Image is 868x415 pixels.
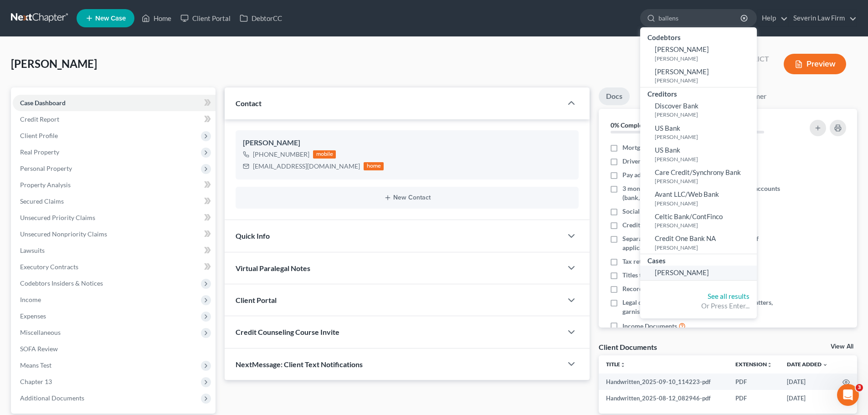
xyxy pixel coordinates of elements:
td: Handwritten_2025-09-10_114223-pdf [599,374,728,390]
span: Mortgage statement or lease agreement [622,143,734,152]
span: Secured Claims [20,197,64,205]
span: Celtic Bank/ContFinco [655,212,723,220]
div: Or Press Enter... [647,301,750,311]
small: [PERSON_NAME] [655,200,755,207]
a: Home [137,10,176,26]
a: SOFA Review [13,341,216,357]
td: PDF [728,390,780,406]
a: Help [757,10,788,26]
span: Expenses [20,312,46,320]
span: Real Property [20,148,59,156]
small: [PERSON_NAME] [655,77,755,84]
span: New Case [95,15,126,22]
div: [EMAIL_ADDRESS][DOMAIN_NAME] [253,162,360,171]
small: [PERSON_NAME] [655,177,755,185]
a: Care Credit/Synchrony Bank[PERSON_NAME] [640,165,757,188]
a: Date Added expand_more [787,361,828,368]
a: Client Portal [176,10,235,26]
span: Credit One Bank NA [655,234,716,242]
span: Case Dashboard [20,99,66,107]
a: Discover Bank[PERSON_NAME] [640,99,757,121]
a: US Bank[PERSON_NAME] [640,121,757,143]
a: Executory Contracts [13,259,216,275]
span: 3 [856,384,863,391]
a: Celtic Bank/ContFinco[PERSON_NAME] [640,210,757,232]
span: US Bank [655,146,680,154]
span: Separation agreements or decrees of divorces (if applicable) [622,234,785,252]
span: [PERSON_NAME] [655,268,709,277]
a: Tasks [633,87,665,105]
div: Codebtors [640,31,757,42]
input: Search by name... [658,10,742,26]
span: Discover Bank [655,102,699,110]
a: Severin Law Firm [789,10,857,26]
span: [PERSON_NAME] [655,45,709,53]
span: Means Test [20,361,51,369]
a: US Bank[PERSON_NAME] [640,143,757,165]
a: Case Dashboard [13,95,216,111]
a: Extensionunfold_more [735,361,772,368]
span: US Bank [655,124,680,132]
iframe: Intercom live chat [837,384,859,406]
a: Docs [599,87,630,105]
span: Codebtors Insiders & Notices [20,279,103,287]
td: PDF [728,374,780,390]
span: Credit Report [20,115,59,123]
td: [DATE] [780,374,835,390]
a: Unsecured Priority Claims [13,210,216,226]
a: Credit Report [13,111,216,128]
a: Lawsuits [13,242,216,259]
span: Unsecured Nonpriority Claims [20,230,107,238]
a: See all results [708,292,750,300]
span: Miscellaneous [20,328,61,336]
span: Titles to motor vehicles (or registration) [622,271,734,280]
button: New Contact [243,194,571,201]
span: [PERSON_NAME] [655,67,709,76]
td: [DATE] [780,390,835,406]
strong: 0% Completed [611,121,652,129]
span: Client Profile [20,132,58,139]
span: Driver's License(s) [622,157,673,166]
span: Avant LLC/Web Bank [655,190,719,198]
span: Social Security Card(s) or W2 showing full SSN [622,207,755,216]
div: Client Documents [599,342,657,352]
div: Creditors [640,87,757,99]
span: Pay advices (6 months) [622,170,687,179]
a: Unsecured Nonpriority Claims [13,226,216,242]
span: Contact [236,99,262,108]
span: Lawsuits [20,246,45,254]
small: [PERSON_NAME] [655,55,755,62]
div: [PERSON_NAME] [243,138,571,149]
span: Credit Report [622,220,661,230]
div: home [364,162,384,170]
a: [PERSON_NAME][PERSON_NAME] [640,65,757,87]
span: Unsecured Priority Claims [20,214,95,221]
i: expand_more [822,362,828,368]
span: Tax returns (prior 2 years), W2s, 1099s, etc. [622,257,744,266]
span: Quick Info [236,231,270,240]
span: Client Portal [236,296,277,304]
a: DebtorCC [235,10,287,26]
a: Secured Claims [13,193,216,210]
span: Credit Counseling Course Invite [236,328,339,336]
a: [PERSON_NAME] [640,266,757,280]
div: Cases [640,254,757,266]
a: Titleunfold_more [606,361,626,368]
span: SOFA Review [20,345,58,353]
i: unfold_more [767,362,772,368]
small: [PERSON_NAME] [655,111,755,118]
span: Legal documents regarding lawsuits, custody matters, garnishments, etc. [622,298,785,316]
small: [PERSON_NAME] [655,244,755,251]
td: Handwritten_2025-08-12_082946-pdf [599,390,728,406]
i: unfold_more [620,362,626,368]
a: Timer [741,87,774,105]
span: Virtual Paralegal Notes [236,264,310,272]
a: Credit One Bank NA[PERSON_NAME] [640,231,757,254]
span: Additional Documents [20,394,84,402]
small: [PERSON_NAME] [655,221,755,229]
a: [PERSON_NAME][PERSON_NAME] [640,42,757,65]
small: [PERSON_NAME] [655,155,755,163]
div: mobile [313,150,336,159]
a: Avant LLC/Web Bank[PERSON_NAME] [640,187,757,210]
span: 3 months of statements from all open financial accounts (bank, credit union, Venmo, Cash App, etc.) [622,184,785,202]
